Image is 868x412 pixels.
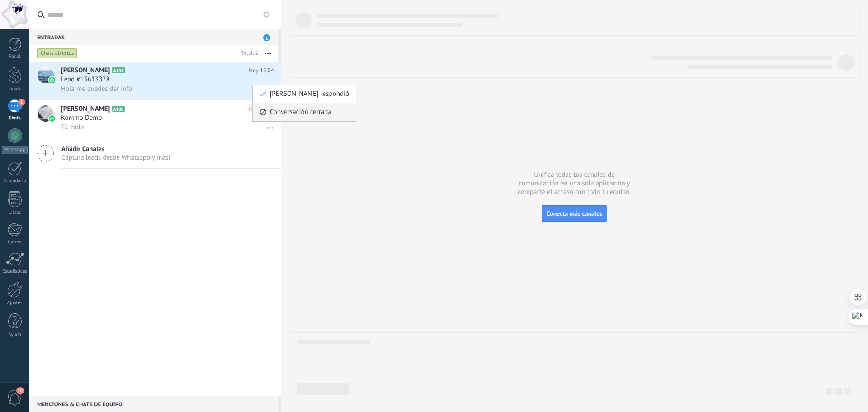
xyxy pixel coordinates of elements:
div: Listas [2,210,28,216]
div: Chats [2,115,28,121]
div: WhatsApp [2,146,28,154]
div: Ajustes [2,300,28,306]
div: Calendario [2,178,28,184]
span: 1 [18,99,25,106]
div: Correo [2,239,28,245]
div: Panel [2,54,28,60]
span: [PERSON_NAME] respondió [270,85,349,103]
div: Estadísticas [2,269,28,275]
div: Ayuda [2,332,28,338]
span: Conversación cerrada [270,103,331,121]
div: Leads [2,86,28,92]
span: 10 [16,387,24,394]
